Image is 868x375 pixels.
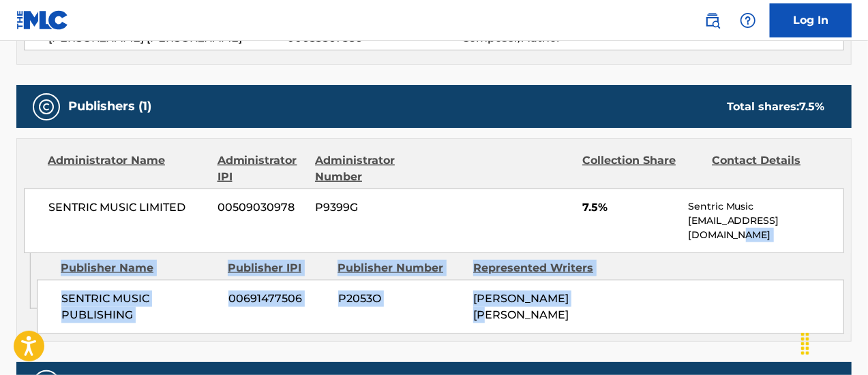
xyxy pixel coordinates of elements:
div: Help [734,7,762,34]
div: Total shares: [727,99,824,115]
img: search [704,12,721,29]
img: help [740,12,756,29]
div: Administrator Number [315,152,434,185]
span: 00691477506 [228,291,328,307]
a: Public Search [699,7,726,34]
span: 00509030978 [218,199,305,216]
span: P2053O [338,291,463,307]
span: SENTRIC MUSIC PUBLISHING [61,291,218,323]
h5: Publishers (1) [68,99,151,114]
span: [PERSON_NAME] [PERSON_NAME] [473,292,569,321]
div: Administrator Name [48,152,207,185]
img: Publishers [38,99,55,115]
span: P9399G [315,199,434,216]
div: Contact Details [712,152,831,185]
div: Drag [794,323,816,364]
span: 7.5 % [799,100,824,113]
div: Publisher IPI [228,260,327,276]
span: SENTRIC MUSIC LIMITED [48,199,207,216]
div: Publisher Number [338,260,463,276]
p: Sentric Music [688,199,843,214]
iframe: Chat Widget [800,310,868,375]
div: Administrator IPI [218,152,305,185]
a: Log In [770,3,852,37]
p: [EMAIL_ADDRESS][DOMAIN_NAME] [688,214,843,242]
div: Publisher Name [61,260,218,276]
img: MLC Logo [16,10,69,30]
span: 7.5% [582,199,678,216]
div: Collection Share [582,152,702,185]
div: Represented Writers [473,260,599,276]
